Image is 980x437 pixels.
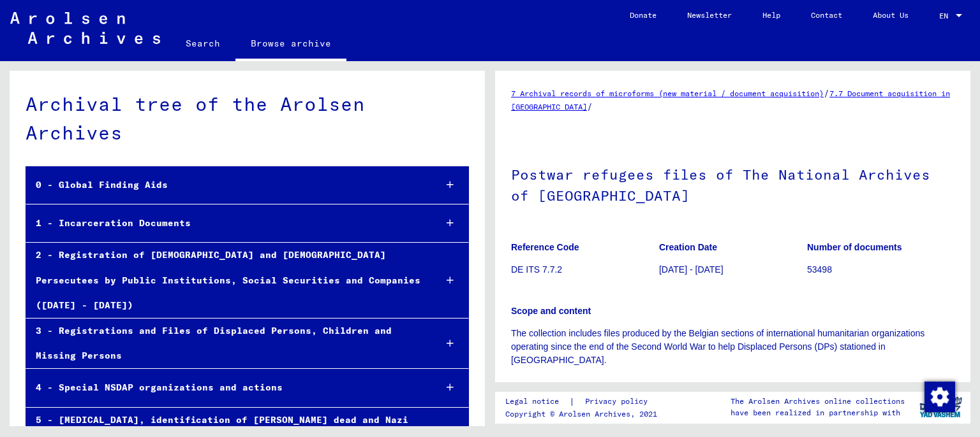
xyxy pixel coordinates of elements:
span: / [587,101,593,112]
img: Change consent [924,382,955,412]
h1: Postwar refugees files of The National Archives of [GEOGRAPHIC_DATA] [511,145,954,222]
p: [DATE] - [DATE] [659,263,806,276]
a: Legal notice [505,395,569,408]
b: Creation Date [659,242,717,252]
b: Scope and content [511,306,591,316]
a: Privacy policy [575,395,663,408]
b: Reference Code [511,242,579,252]
p: have been realized in partnership with [731,407,905,419]
a: 7 Archival records of microforms (new material / document acquisition) [511,89,824,98]
span: EN [939,11,953,20]
p: Copyright © Arolsen Archives, 2021 [505,408,663,420]
p: DE ITS 7.7.2 [511,263,658,276]
div: 1 - Incarceration Documents [26,211,425,236]
div: 4 - Special NSDAP organizations and actions [26,375,425,400]
img: Arolsen_neg.svg [10,12,160,44]
p: 53498 [807,263,954,276]
a: Browse archive [235,28,346,61]
div: | [505,395,663,408]
p: The Arolsen Archives online collections [731,396,905,407]
div: 0 - Global Finding Aids [26,173,425,197]
div: 3 - Registrations and Files of Displaced Persons, Children and Missing Persons [26,319,425,368]
a: Search [170,28,235,59]
span: / [824,87,829,99]
img: yv_logo.png [917,391,965,423]
div: Archival tree of the Arolsen Archives [26,90,469,147]
div: 2 - Registration of [DEMOGRAPHIC_DATA] and [DEMOGRAPHIC_DATA] Persecutees by Public Institutions,... [26,243,425,318]
b: Number of documents [807,242,902,252]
